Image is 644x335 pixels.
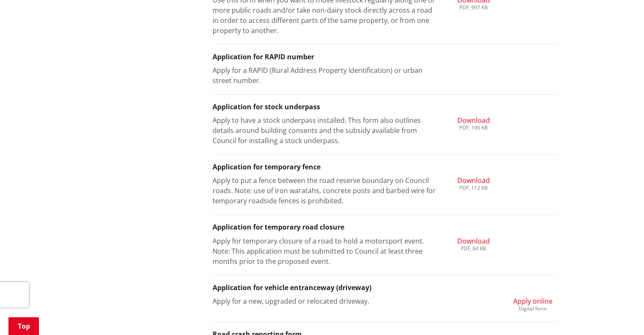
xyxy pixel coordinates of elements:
[457,116,489,125] span: Download
[457,125,489,130] div: PDF, 190 KB
[513,296,553,311] a: Apply online Digital form
[513,296,553,306] span: Apply online
[457,236,489,251] a: Download PDF, 84 KB
[457,5,489,10] div: PDF, 997 KB
[213,223,556,231] h3: Application for temporary road closure
[605,299,636,330] iframe: Messenger Launcher
[213,65,437,86] p: Apply for a RAPID (Rural Address Property Identification) or urban street number.
[457,175,489,191] a: Download PDF, 112 KB
[213,296,437,306] p: Apply for a new, upgraded or relocated driveway.
[8,317,39,335] a: Top
[213,284,556,292] h3: Application for vehicle entranceway (driveway)
[213,175,437,206] p: Apply to put a fence between the road reserve boundary on Council roads. Note: use of iron warata...
[213,115,437,146] p: Apply to have a stock underpass installed. This form also outlines details around building consen...
[457,176,489,185] span: Download
[213,103,556,111] h3: Application for stock underpass
[513,306,553,311] div: Digital form
[457,246,489,251] div: PDF, 84 KB
[457,185,489,191] div: PDF, 112 KB
[213,236,437,266] p: Apply for temporary closure of a road to hold a motorsport event. Note: This application must be ...
[457,115,489,130] a: Download PDF, 190 KB
[213,53,556,61] h3: Application for RAPID number
[457,236,489,246] span: Download
[213,163,556,171] h3: Application for temporary fence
